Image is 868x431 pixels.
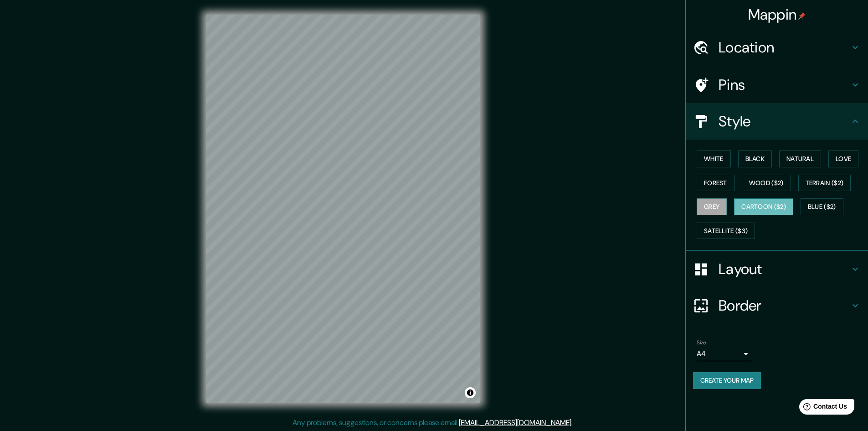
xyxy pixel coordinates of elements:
[206,15,480,403] canvas: Map
[686,251,868,287] div: Layout
[801,198,843,215] button: Blue ($2)
[459,418,571,427] a: [EMAIL_ADDRESS][DOMAIN_NAME]
[738,151,772,167] button: Black
[293,417,573,428] p: Any problems, suggestions, or concerns please email .
[697,347,751,361] div: A4
[574,417,576,428] div: .
[719,296,850,315] h4: Border
[748,5,806,24] h4: Mappin
[573,417,574,428] div: .
[719,76,850,94] h4: Pins
[828,151,858,167] button: Love
[697,339,706,347] label: Size
[719,112,850,130] h4: Style
[719,260,850,278] h4: Layout
[787,395,858,421] iframe: Help widget launcher
[779,151,821,167] button: Natural
[686,287,868,324] div: Border
[742,175,791,192] button: Wood ($2)
[697,151,731,167] button: White
[734,198,793,215] button: Cartoon ($2)
[465,387,476,398] button: Toggle attribution
[697,175,734,192] button: Forest
[697,198,727,215] button: Grey
[697,223,755,239] button: Satellite ($3)
[686,103,868,140] div: Style
[798,12,806,20] img: pin-icon.png
[686,67,868,103] div: Pins
[798,175,851,192] button: Terrain ($2)
[719,38,850,57] h4: Location
[693,372,761,389] button: Create your map
[686,29,868,66] div: Location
